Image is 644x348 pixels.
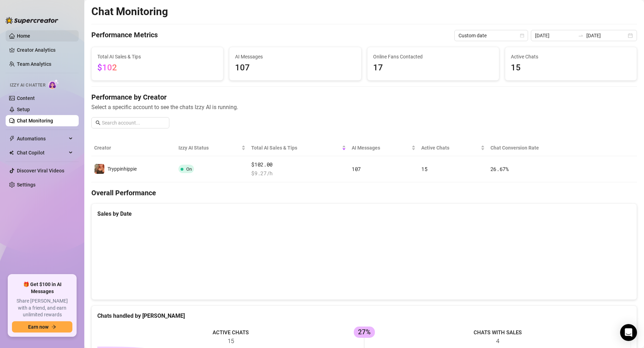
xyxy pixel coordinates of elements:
span: AI Messages [235,53,355,61]
span: calendar [520,33,524,38]
span: $ 9.27 /h [251,169,346,178]
span: Chat Copilot [17,147,67,158]
h4: Performance Metrics [91,30,158,41]
span: Select a specific account to see the chats Izzy AI is running. [91,103,637,112]
span: AI Messages [352,144,410,152]
span: 17 [373,61,493,75]
span: Total AI Sales & Tips [251,144,340,152]
a: Home [17,33,30,39]
th: Active Chats [418,140,487,156]
span: Izzy AI Chatter [10,82,45,89]
span: arrow-right [51,324,56,329]
span: On [186,166,192,172]
th: Chat Conversion Rate [488,140,583,156]
a: Settings [17,182,35,188]
span: to [578,33,584,38]
th: Creator [91,140,176,156]
span: $102 [97,63,117,72]
th: AI Messages [349,140,418,156]
span: Active Chats [421,144,479,152]
span: $102.00 [251,160,346,169]
a: Team Analytics [17,61,51,67]
span: Izzy AI Status [178,144,240,152]
span: 107 [235,61,355,75]
h4: Performance by Creator [91,92,637,102]
th: Total AI Sales & Tips [248,140,349,156]
a: Content [17,95,35,101]
h2: Chat Monitoring [91,5,168,18]
span: Tryppinhippie [108,166,137,172]
span: Share [PERSON_NAME] with a friend, and earn unlimited rewards [12,298,72,318]
a: Chat Monitoring [17,118,53,124]
span: 🎁 Get $100 in AI Messages [12,281,72,295]
span: 107 [352,165,361,172]
span: Custom date [458,30,524,41]
span: search [96,120,100,125]
img: Tryppinhippie [95,164,104,174]
a: Setup [17,107,30,112]
span: 26.67 % [490,165,509,172]
span: Online Fans Contacted [373,53,493,61]
div: Sales by Date [97,209,631,218]
span: Earn now [28,324,48,330]
input: Search account... [102,119,165,127]
span: Active Chats [511,53,631,61]
span: Total AI Sales & Tips [97,53,217,61]
img: logo-BBDzfeDw.svg [6,17,58,24]
span: thunderbolt [9,136,15,141]
span: Automations [17,133,67,144]
a: Creator Analytics [17,44,73,56]
span: swap-right [578,33,584,38]
input: Start date [535,32,575,39]
span: 15 [421,165,427,172]
th: Izzy AI Status [176,140,248,156]
h4: Overall Performance [91,188,637,198]
input: End date [586,32,626,39]
img: AI Chatter [48,79,59,89]
button: Earn nowarrow-right [12,321,72,333]
img: Chat Copilot [9,150,14,155]
span: 15 [511,61,631,75]
a: Discover Viral Videos [17,168,64,173]
div: Open Intercom Messenger [620,324,637,341]
div: Chats handled by [PERSON_NAME] [97,311,631,320]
